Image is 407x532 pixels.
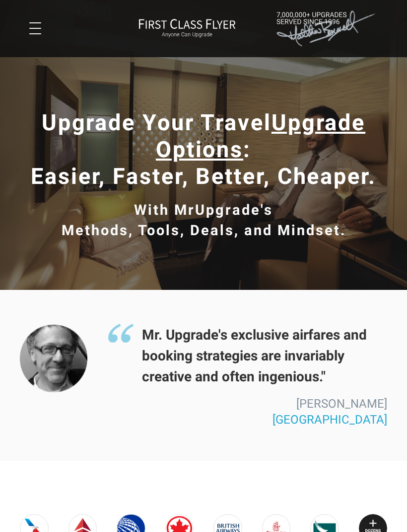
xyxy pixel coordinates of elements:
span: Upgrade Your Travel : Easier, Faster, Better, Cheaper. [31,109,376,189]
a: First Class FlyerAnyone Can Upgrade [138,18,236,38]
span: [PERSON_NAME] [296,397,387,411]
span: [GEOGRAPHIC_DATA] [272,413,387,427]
span: Mr. Upgrade's exclusive airfares and booking strategies are invariably creative and often ingenio... [107,325,387,387]
small: Anyone Can Upgrade [138,31,236,38]
span: With MrUpgrade's Methods, Tools, Deals, and Mindset. [62,201,346,239]
img: Thomas [20,325,87,392]
img: First Class Flyer [138,18,236,29]
span: Upgrade Options [156,109,365,163]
